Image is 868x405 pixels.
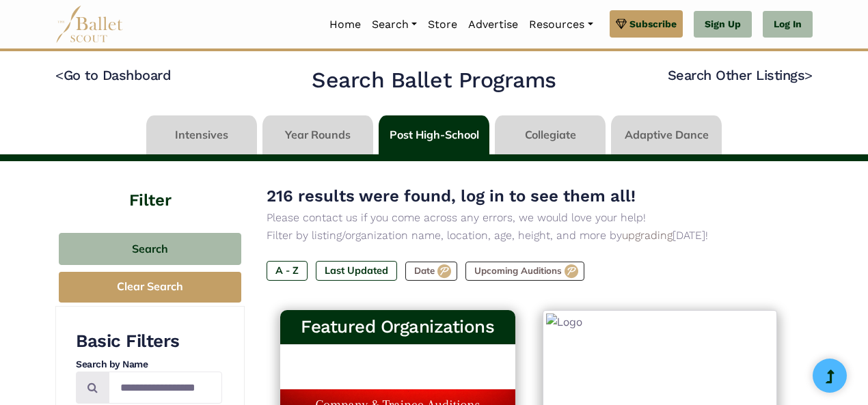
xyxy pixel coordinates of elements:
[109,372,222,404] input: Search by names...
[608,115,724,154] li: Adaptive Dance
[492,115,608,154] li: Collegiate
[405,262,457,281] label: Date
[144,115,260,154] li: Intensives
[622,229,673,242] a: upgrading
[76,330,222,353] h3: Basic Filters
[629,16,677,31] span: Subscribe
[610,10,683,38] a: Subscribe
[422,10,463,39] a: Store
[55,67,171,83] a: <Go to Dashboard
[55,161,245,212] h4: Filter
[267,227,791,245] p: Filter by listing/organization name, location, age, height, and more by [DATE]!
[763,11,813,38] a: Log In
[524,10,598,39] a: Resources
[694,11,752,38] a: Sign Up
[376,115,492,154] li: Post High-School
[324,10,366,39] a: Home
[260,115,376,154] li: Year Rounds
[463,10,524,39] a: Advertise
[616,16,627,31] img: gem.svg
[366,10,422,39] a: Search
[59,272,241,303] button: Clear Search
[804,66,813,83] code: >
[267,261,308,280] label: A - Z
[267,209,791,227] p: Please contact us if you come across any errors, we would love your help!
[267,186,636,206] span: 216 results were found, log in to see them all!
[465,262,584,281] label: Upcoming Auditions
[312,66,556,95] h2: Search Ballet Programs
[291,316,504,339] h3: Featured Organizations
[59,233,241,265] button: Search
[76,358,222,372] h4: Search by Name
[316,261,397,280] label: Last Updated
[55,66,64,83] code: <
[668,67,813,83] a: Search Other Listings>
